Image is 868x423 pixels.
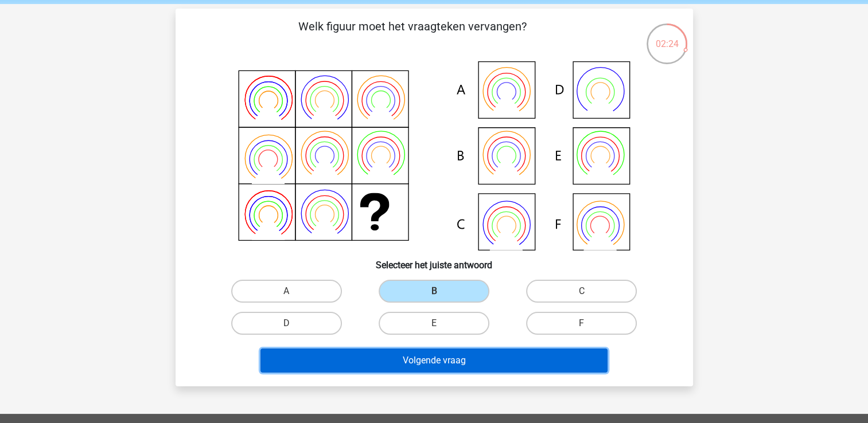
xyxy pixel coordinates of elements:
p: Welk figuur moet het vraagteken vervangen? [194,18,632,52]
h6: Selecteer het juiste antwoord [194,250,675,271]
label: A [231,280,342,303]
label: E [379,312,489,335]
button: Volgende vraag [260,348,608,373]
label: B [379,280,489,303]
label: C [526,280,637,303]
div: 02:24 [645,22,688,51]
label: F [526,312,637,335]
label: D [231,312,342,335]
